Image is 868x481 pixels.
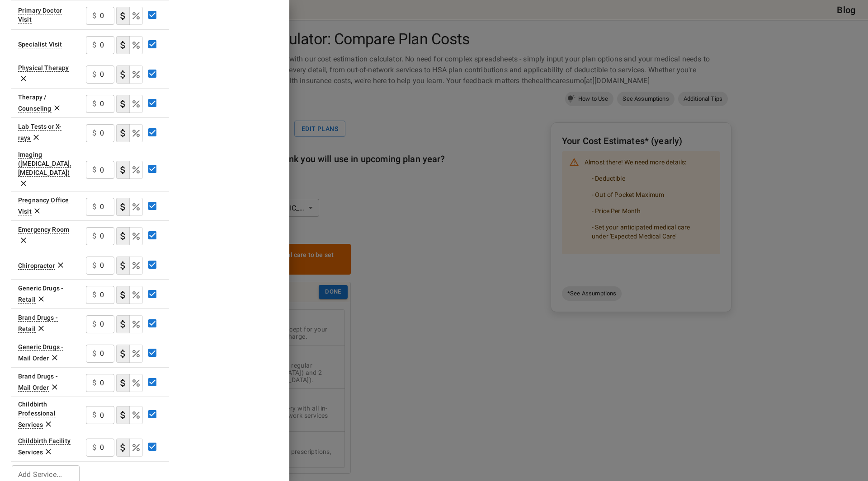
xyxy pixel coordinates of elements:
button: copayment [116,345,130,363]
div: Lab Tests or X-rays [18,123,61,142]
p: $ [92,128,96,139]
svg: Select if this service charges a copay (or copayment), a set dollar amount (e.g. $30) you pay to ... [118,40,128,51]
div: Professional services provided by doctors, midwives, and other healthcare providers during labor ... [18,401,56,429]
div: Imaging (MRI, PET, CT) [18,151,71,177]
div: cost type [116,65,143,84]
p: $ [92,10,96,21]
div: cost type [116,406,143,424]
div: cost type [116,257,143,275]
button: copayment [116,36,130,54]
div: cost type [116,439,143,457]
button: copayment [116,374,130,392]
button: copayment [116,315,130,333]
svg: Select if this service charges coinsurance, a percentage of the medical expense that you pay to y... [131,164,142,175]
button: copayment [116,227,130,245]
svg: Select if this service charges a copay (or copayment), a set dollar amount (e.g. $30) you pay to ... [118,69,128,80]
button: copayment [116,406,130,424]
button: coinsurance [129,124,143,142]
button: coinsurance [129,65,143,84]
svg: Select if this service charges coinsurance, a percentage of the medical expense that you pay to y... [131,319,142,330]
svg: Select if this service charges a copay (or copayment), a set dollar amount (e.g. $30) you pay to ... [118,290,128,300]
button: copayment [116,439,130,457]
svg: Select if this service charges a copay (or copayment), a set dollar amount (e.g. $30) you pay to ... [118,201,128,212]
div: cost type [116,315,143,333]
svg: Select if this service charges coinsurance, a percentage of the medical expense that you pay to y... [131,201,142,212]
button: copayment [116,286,130,304]
button: copayment [116,257,130,275]
button: copayment [116,124,130,142]
p: $ [92,98,96,109]
div: Prenatal care visits for routine pregnancy monitoring and checkups throughout pregnancy. [18,196,69,215]
button: coinsurance [129,161,143,179]
p: $ [92,410,96,420]
svg: Select if this service charges a copay (or copayment), a set dollar amount (e.g. $30) you pay to ... [118,10,128,21]
p: $ [92,164,96,175]
div: cost type [116,227,143,245]
div: cost type [116,161,143,179]
svg: Select if this service charges a copay (or copayment), a set dollar amount (e.g. $30) you pay to ... [118,164,128,175]
svg: Select if this service charges a copay (or copayment), a set dollar amount (e.g. $30) you pay to ... [118,378,128,388]
div: Physical Therapy [18,64,69,72]
button: copayment [116,65,130,84]
button: coinsurance [129,7,143,25]
div: cost type [116,36,143,54]
svg: Select if this service charges coinsurance, a percentage of the medical expense that you pay to y... [131,231,142,242]
div: 30 day supply of generic drugs picked up from store. Over 80% of drug purchases are for generic d... [18,285,63,304]
div: cost type [116,95,143,113]
div: cost type [116,124,143,142]
p: $ [92,378,96,388]
button: coinsurance [129,406,143,424]
svg: Select if this service charges a copay (or copayment), a set dollar amount (e.g. $30) you pay to ... [118,410,128,420]
svg: Select if this service charges coinsurance, a percentage of the medical expense that you pay to y... [131,410,142,420]
div: 90 day supply of generic drugs delivered via mail. Over 80% of drug purchases are for generic drugs. [18,343,63,362]
div: A behavioral health therapy session. [18,93,52,112]
p: $ [92,319,96,330]
button: copayment [116,198,130,216]
svg: Select if this service charges a copay (or copayment), a set dollar amount (e.g. $30) you pay to ... [118,260,128,271]
p: $ [92,348,96,359]
button: coinsurance [129,286,143,304]
button: coinsurance [129,227,143,245]
svg: Select if this service charges coinsurance, a percentage of the medical expense that you pay to y... [131,98,142,109]
div: cost type [116,345,143,363]
button: coinsurance [129,374,143,392]
button: coinsurance [129,36,143,54]
div: Emergency Room [18,226,69,233]
svg: Select if this service charges coinsurance, a percentage of the medical expense that you pay to y... [131,260,142,271]
svg: Select if this service charges coinsurance, a percentage of the medical expense that you pay to y... [131,40,142,51]
svg: Select if this service charges coinsurance, a percentage of the medical expense that you pay to y... [131,348,142,359]
div: cost type [116,374,143,392]
button: copayment [116,95,130,113]
p: $ [92,442,96,453]
p: $ [92,40,96,51]
p: $ [92,290,96,300]
svg: Select if this service charges coinsurance, a percentage of the medical expense that you pay to y... [131,378,142,388]
button: copayment [116,7,130,25]
div: Sometimes called 'Specialist' or 'Specialist Office Visit'. This is a visit to a doctor with a sp... [18,41,62,48]
svg: Select if this service charges a copay (or copayment), a set dollar amount (e.g. $30) you pay to ... [118,348,128,359]
button: coinsurance [129,95,143,113]
button: coinsurance [129,315,143,333]
svg: Select if this service charges a copay (or copayment), a set dollar amount (e.g. $30) you pay to ... [118,128,128,139]
div: Chiropractor [18,262,55,270]
svg: Select if this service charges a copay (or copayment), a set dollar amount (e.g. $30) you pay to ... [118,319,128,330]
button: copayment [116,161,130,179]
div: Hospital or birthing center services for labor and delivery, including the facility fees, room an... [18,437,71,456]
div: Visit to your primary doctor for general care (also known as a Primary Care Provider, Primary Car... [18,7,62,23]
div: Brand drugs are less popular and typically more expensive than generic drugs. 90 day supply of br... [18,373,58,392]
svg: Select if this service charges coinsurance, a percentage of the medical expense that you pay to y... [131,290,142,300]
button: coinsurance [129,257,143,275]
svg: Select if this service charges a copay (or copayment), a set dollar amount (e.g. $30) you pay to ... [118,98,128,109]
p: $ [92,231,96,242]
svg: Select if this service charges coinsurance, a percentage of the medical expense that you pay to y... [131,128,142,139]
button: coinsurance [129,345,143,363]
div: cost type [116,198,143,216]
svg: Select if this service charges coinsurance, a percentage of the medical expense that you pay to y... [131,69,142,80]
svg: Select if this service charges a copay (or copayment), a set dollar amount (e.g. $30) you pay to ... [118,442,128,453]
svg: Select if this service charges a copay (or copayment), a set dollar amount (e.g. $30) you pay to ... [118,231,128,242]
button: coinsurance [129,439,143,457]
p: $ [92,260,96,271]
div: cost type [116,286,143,304]
svg: Select if this service charges coinsurance, a percentage of the medical expense that you pay to y... [131,442,142,453]
p: $ [92,69,96,80]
